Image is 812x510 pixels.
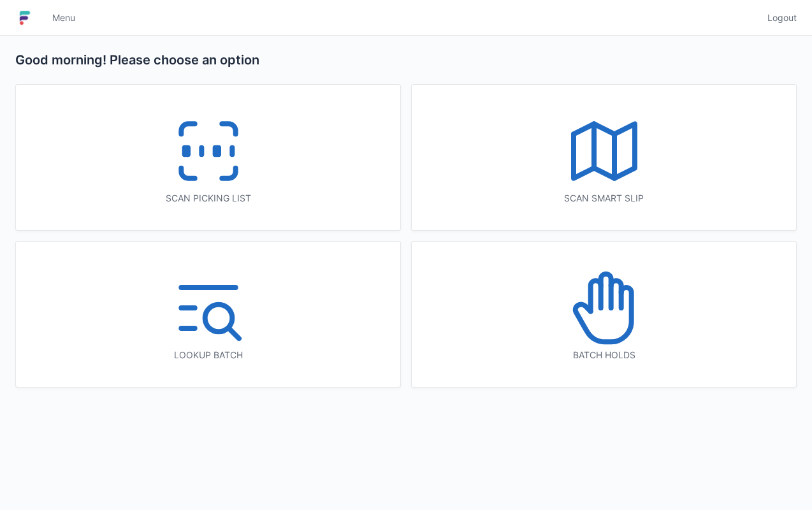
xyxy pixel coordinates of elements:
[437,349,771,361] div: Batch holds
[41,192,375,205] div: Scan picking list
[767,11,797,24] span: Logout
[760,6,797,29] a: Logout
[15,84,401,231] a: Scan picking list
[45,6,83,29] a: Menu
[411,241,797,388] a: Batch holds
[41,349,375,361] div: Lookup batch
[15,51,797,69] h2: Good morning! Please choose an option
[52,11,75,24] span: Menu
[15,8,34,28] img: logo-small.jpg
[15,241,401,388] a: Lookup batch
[437,192,771,205] div: Scan smart slip
[411,84,797,231] a: Scan smart slip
